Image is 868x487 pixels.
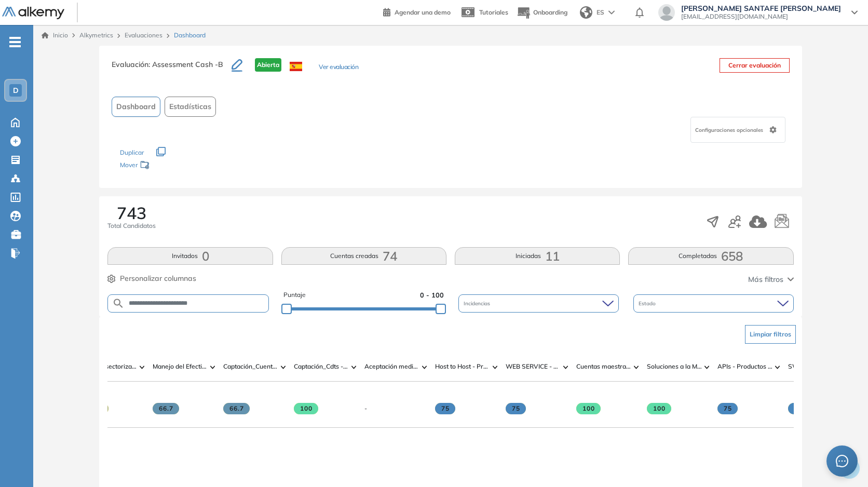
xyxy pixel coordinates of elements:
span: Ofertas sectorizadas - Cash In - B [82,362,137,371]
button: Personalizar columnas [107,273,196,284]
span: [EMAIL_ADDRESS][DOMAIN_NAME] [681,12,841,21]
span: message [836,455,848,467]
div: - [364,404,367,413]
img: [missing "en.ARROW_ALT" translation] [775,366,780,369]
span: Duplicar [120,148,144,156]
button: Estadísticas [165,97,216,117]
img: [missing "en.ARROW_ALT" translation] [493,366,498,369]
img: [missing "en.ARROW_ALT" translation] [563,366,568,369]
span: 100 [647,403,671,414]
span: Estado [639,300,658,307]
img: [missing "en.ARROW_ALT" translation] [281,366,286,369]
span: 100 [576,403,601,414]
span: Estadísticas [169,101,211,112]
span: 0 - 100 [420,290,444,300]
span: 75 [435,403,455,414]
h3: Evaluación [112,58,232,80]
img: Logo [2,7,64,20]
img: [missing "en.ARROW_ALT" translation] [422,366,427,369]
div: Configuraciones opcionales [690,117,785,143]
span: Captación_Cdts - Cash In - B [294,362,349,371]
span: Total Candidatos [107,221,156,231]
div: Mover [120,156,224,175]
button: Dashboard [112,97,160,117]
img: [missing "en.ARROW_ALT" translation] [210,366,215,369]
span: Abierta [255,58,281,72]
span: 75 [506,403,526,414]
span: Más filtros [748,274,783,285]
img: [missing "en.ARROW_ALT" translation] [704,366,710,369]
a: Inicio [42,31,68,40]
span: SWIFT - Productos Especializados - B [788,362,843,371]
button: Iniciadas11 [455,247,620,265]
span: Agendar una demo [395,8,451,16]
span: 75 [788,403,808,414]
span: D [13,86,19,94]
span: Dashboard [116,101,156,112]
button: Invitados0 [107,247,273,265]
button: Onboarding [517,2,567,24]
span: Incidencias [464,300,492,307]
button: Cerrar evaluación [720,58,790,73]
span: ES [596,8,604,17]
button: Ver evaluación [319,62,358,73]
span: Captación_Cuentas Intereses - Cash In - B [223,362,278,371]
span: Alkymetrics [79,31,113,39]
img: [missing "en.ARROW_ALT" translation] [140,366,145,369]
span: [PERSON_NAME] SANTAFE [PERSON_NAME] [681,4,841,12]
button: Cuentas creadas74 [281,247,446,265]
span: Cuentas maestras - Productos Especializados - B [576,362,631,371]
span: Dashboard [174,31,206,40]
img: [missing "en.ARROW_ALT" translation] [634,366,639,369]
span: Configuraciones opcionales [695,126,765,134]
button: Más filtros [748,274,794,285]
span: Aceptación medios de pago_Ad - Cash In - B [364,362,419,371]
div: Incidencias [458,294,619,313]
a: Agendar una demo [383,5,451,18]
span: 66.7 [153,403,179,414]
span: 66.7 [223,403,250,414]
button: Limpiar filtros [745,325,796,344]
img: world [580,6,592,19]
span: Manejo del Efectivo - Cash In - B [153,362,208,371]
span: Onboarding [533,8,567,16]
span: Personalizar columnas [120,273,196,284]
span: APIs - Productos Especializados - B [717,362,772,371]
span: Soluciones a la Medida - Productos Especializados - B [647,362,702,371]
span: Host to Host - Productos Especializados - B [435,362,490,371]
img: ESP [290,62,302,71]
span: WEB SERVICE - Productos Especializados - B [506,362,561,371]
button: Completadas658 [628,247,793,265]
a: Evaluaciones [125,31,162,39]
img: arrow [608,10,615,15]
img: SEARCH_ALT [112,297,125,310]
span: 100 [294,403,318,414]
div: Estado [633,294,794,313]
span: 743 [117,205,146,221]
span: 75 [717,403,738,414]
i: - [9,41,21,43]
span: : Assessment Cash -B [148,60,223,69]
span: Tutoriales [479,8,508,16]
img: [missing "en.ARROW_ALT" translation] [351,366,357,369]
span: Puntaje [283,290,306,300]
